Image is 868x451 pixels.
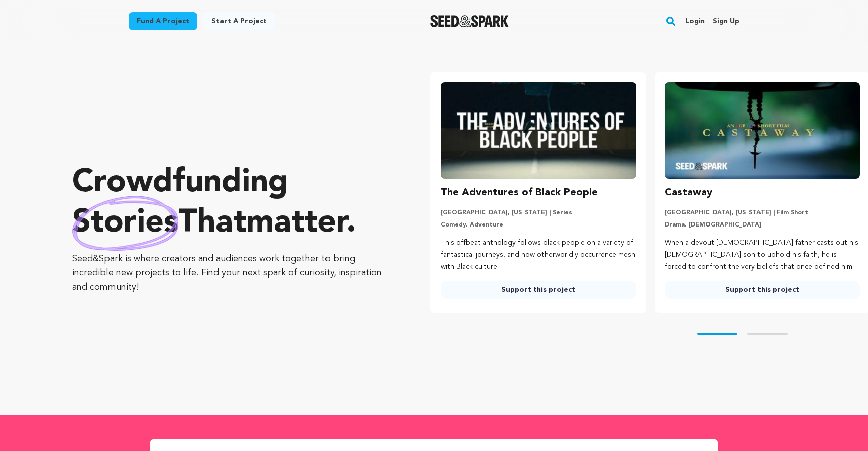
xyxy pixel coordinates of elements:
p: [GEOGRAPHIC_DATA], [US_STATE] | Film Short [665,209,860,217]
a: Seed&Spark Homepage [430,15,509,27]
p: Seed&Spark is where creators and audiences work together to bring incredible new projects to life... [72,252,390,295]
a: Support this project [665,281,860,299]
a: Login [685,13,705,29]
h3: The Adventures of Black People [441,185,598,201]
a: Sign up [713,13,739,29]
span: matter [246,207,346,240]
img: hand sketched image [72,196,178,251]
h3: Castaway [665,185,712,201]
p: Crowdfunding that . [72,163,390,244]
a: Support this project [441,281,636,299]
img: The Adventures of Black People image [441,82,636,179]
p: Drama, [DEMOGRAPHIC_DATA] [665,221,860,229]
a: Start a project [203,12,275,30]
img: Castaway image [665,82,860,179]
p: This offbeat anthology follows black people on a variety of fantastical journeys, and how otherwo... [441,237,636,273]
p: Comedy, Adventure [441,221,636,229]
p: [GEOGRAPHIC_DATA], [US_STATE] | Series [441,209,636,217]
img: Seed&Spark Logo Dark Mode [430,15,509,27]
a: Fund a project [129,12,197,30]
p: When a devout [DEMOGRAPHIC_DATA] father casts out his [DEMOGRAPHIC_DATA] son to uphold his faith,... [665,237,860,273]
